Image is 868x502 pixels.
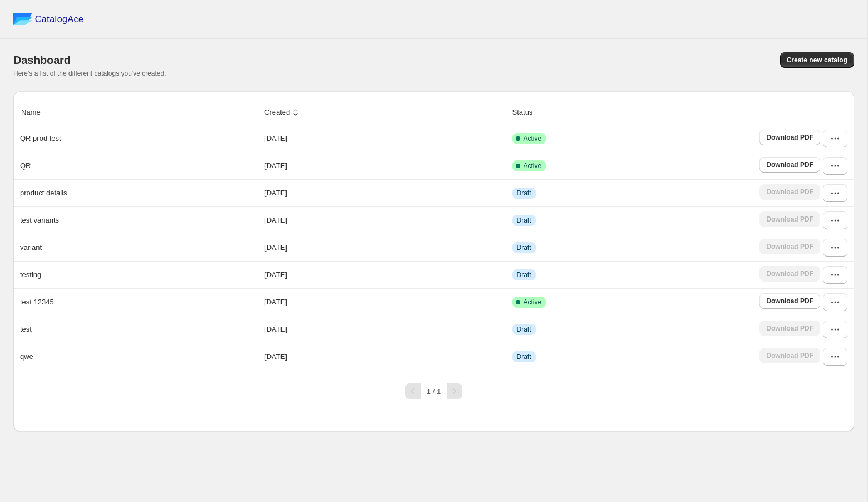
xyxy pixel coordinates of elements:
p: variant [20,242,42,253]
span: Draft [517,352,531,361]
td: [DATE] [261,261,509,288]
a: Download PDF [759,293,820,309]
td: [DATE] [261,343,509,370]
td: [DATE] [261,206,509,234]
span: Download PDF [766,297,813,306]
p: QR [20,160,31,171]
td: [DATE] [261,179,509,206]
button: Create new catalog [780,52,854,68]
span: Draft [517,243,531,252]
button: Created [263,102,303,123]
button: Name [19,102,53,123]
p: qwe [20,351,33,362]
td: [DATE] [261,288,509,316]
span: Active [524,298,542,307]
p: test variants [20,215,59,226]
span: Draft [517,216,531,225]
p: testing [20,269,41,280]
p: test [20,324,32,335]
span: Active [524,134,542,143]
td: [DATE] [261,152,509,179]
td: [DATE] [261,234,509,261]
button: Status [511,102,546,123]
p: product details [20,188,67,199]
img: catalog ace [13,13,32,25]
span: Active [524,161,542,170]
p: test 12345 [20,297,54,308]
p: QR prod test [20,133,61,144]
a: Download PDF [759,157,820,173]
span: 1 / 1 [427,387,441,396]
span: Create new catalog [787,56,847,65]
span: Draft [517,325,531,334]
td: [DATE] [261,316,509,343]
td: [DATE] [261,125,509,152]
span: Here's a list of the different catalogs you've created. [13,70,166,77]
span: Dashboard [13,54,71,66]
span: Draft [517,189,531,198]
span: Draft [517,270,531,279]
span: CatalogAce [35,14,84,25]
span: Download PDF [766,160,813,169]
a: Download PDF [759,130,820,145]
span: Download PDF [766,133,813,142]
